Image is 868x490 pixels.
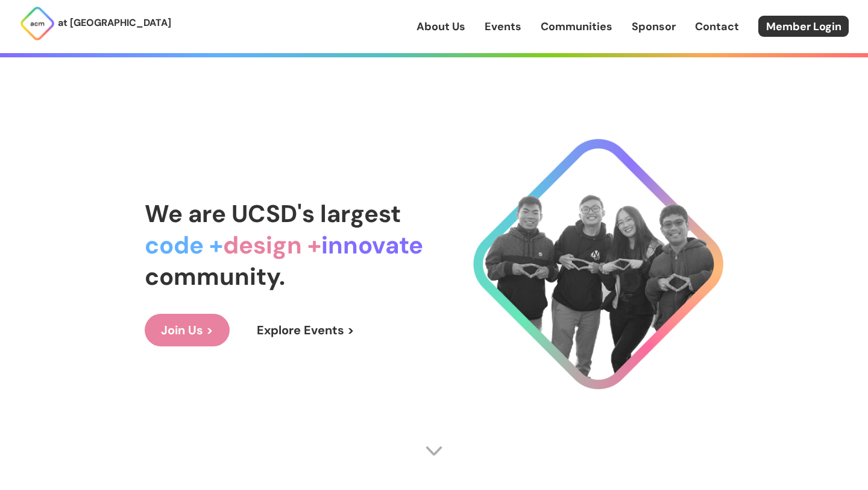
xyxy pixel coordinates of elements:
a: Sponsor [632,19,676,34]
img: ACM Logo [19,5,55,42]
a: Join Us > [145,314,230,346]
a: Contact [695,19,739,34]
a: About Us [417,19,465,34]
span: community. [145,261,285,292]
span: innovate [321,229,423,261]
a: Member Login [758,16,849,37]
p: at [GEOGRAPHIC_DATA] [58,15,171,31]
span: We are UCSD's largest [145,198,401,229]
a: Explore Events > [241,314,371,346]
a: Events [485,19,521,34]
a: Communities [541,19,612,34]
a: at [GEOGRAPHIC_DATA] [19,5,171,42]
span: code + [145,229,223,261]
span: design + [223,229,321,261]
img: Scroll Arrow [425,442,443,460]
img: Cool Logo [473,139,723,389]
